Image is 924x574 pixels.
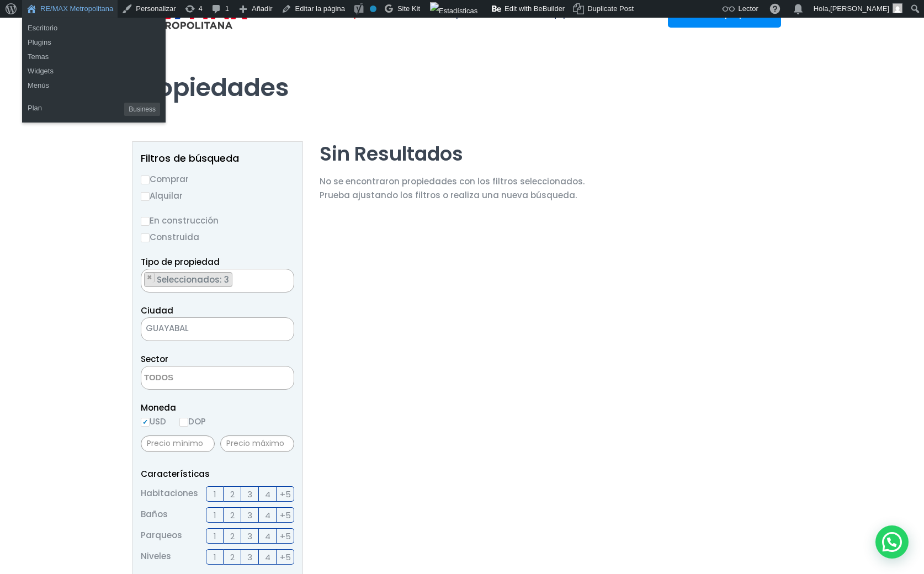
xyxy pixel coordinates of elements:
[230,487,235,501] span: 2
[141,418,150,427] input: USD
[141,230,294,244] label: Construida
[141,507,168,523] span: Baños
[145,273,155,283] button: Remove item
[144,272,232,287] li: CASA
[277,325,283,334] span: ×
[214,487,216,501] span: 1
[230,529,235,543] span: 2
[141,192,150,201] input: Alquilar
[141,214,294,227] label: En construcción
[141,305,173,316] span: Ciudad
[265,508,270,522] span: 4
[179,418,188,427] input: DOP
[280,550,291,564] span: +5
[141,467,294,481] p: Características
[282,272,288,283] button: Remove all items
[320,174,585,202] p: No se encontraron propiedades con los filtros seleccionados. Prueba ajustando los filtros o reali...
[141,549,171,565] span: Niveles
[230,550,235,564] span: 2
[214,550,216,564] span: 1
[220,435,294,452] input: Precio máximo
[265,529,270,543] span: 4
[397,4,420,13] span: Site Kit
[147,273,152,283] span: ×
[265,487,270,501] span: 4
[22,64,166,78] a: Widgets
[141,401,294,414] span: Moneda
[141,217,150,226] input: En construcción
[141,353,168,365] span: Sector
[141,321,266,336] span: GUAYABAL
[22,46,166,96] ul: RE/MAX Metropolitana
[370,6,376,12] div: No indexar
[282,273,288,283] span: ×
[430,2,477,20] img: Visitas de 48 horas. Haz clic para ver más estadísticas del sitio.
[22,21,166,35] a: Escritorio
[141,414,166,428] label: USD
[266,321,283,338] button: Remove all items
[280,508,291,522] span: +5
[141,189,294,203] label: Alquilar
[179,414,206,428] label: DOP
[22,35,166,50] a: Plugins
[247,487,252,501] span: 3
[247,550,252,564] span: 3
[22,50,166,64] a: Temas
[28,99,42,117] span: Plan
[132,42,792,103] h1: Propiedades
[230,508,235,522] span: 2
[214,529,216,543] span: 1
[22,18,166,53] ul: RE/MAX Metropolitana
[141,317,294,341] span: GUAYABAL
[141,366,248,390] textarea: Search
[156,274,232,285] span: Seleccionados: 3
[141,528,182,544] span: Parqueos
[247,529,252,543] span: 3
[320,141,585,166] h2: Sin Resultados
[141,486,198,502] span: Habitaciones
[141,153,294,164] h2: Filtros de búsqueda
[141,233,150,242] input: Construida
[22,78,166,93] a: Menús
[247,508,252,522] span: 3
[280,529,291,543] span: +5
[22,96,166,123] ul: RE/MAX Metropolitana
[830,4,889,13] span: [PERSON_NAME]
[141,435,215,452] input: Precio mínimo
[280,487,291,501] span: +5
[141,176,150,184] input: Comprar
[141,269,147,293] textarea: Search
[124,103,160,116] span: Business
[265,550,270,564] span: 4
[141,172,294,186] label: Comprar
[141,256,220,268] span: Tipo de propiedad
[214,508,216,522] span: 1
